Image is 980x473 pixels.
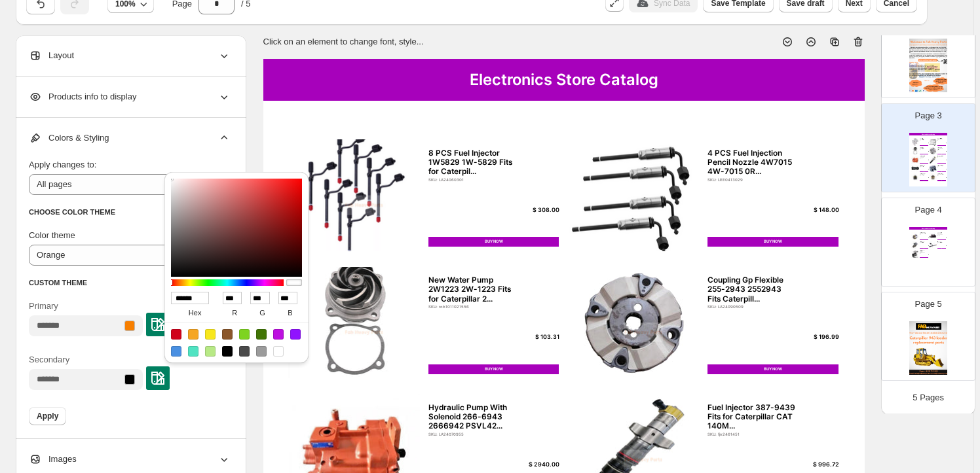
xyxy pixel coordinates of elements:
[915,298,942,311] p: Page 5
[937,166,943,167] div: Alternator 100-5045 1005045 Fits for Caterpillar CAT...
[239,329,250,340] div: #7ED321
[29,453,77,466] span: Images
[707,275,797,304] div: Coupling Gp Flexible 255-2943 2552943 Fits Caterpill...
[205,346,216,357] div: #B8E986
[568,139,699,251] img: primaryImage
[29,160,96,169] span: Apply changes to:
[915,203,942,217] p: Page 4
[428,149,518,177] div: 8 PCS Fuel Injector 1W5829 1W-5829 Fits for Caterpil...
[920,171,928,172] div: BUY NOW
[937,156,943,158] div: Fuel Injector 387-9439 Fits for Caterpillar CAT 140M...
[943,178,946,179] div: $ 252.40
[911,232,920,240] img: primaryImage
[909,133,947,135] div: Electronics Store Catalog
[707,149,797,177] div: 4 PCS Fuel Injection Pencil Nozzle 4W7015 4W-7015 0R...
[428,403,518,431] div: Hydraulic Pump With Solenoid 266-6943 2666942 PSVL42...
[929,173,937,181] img: primaryImage
[29,49,74,62] span: Layout
[926,143,928,144] div: $ 308.00
[205,329,216,340] div: #F8E71C
[937,139,943,141] div: 4 PCS Fuel Injection Pencil Nozzle 4W7015 4W-7015 0R...
[29,208,115,216] span: CHOOSE COLOR THEME
[151,318,164,331] img: colorPickerImg
[256,329,267,340] div: #417505
[188,346,198,357] div: #50E3C2
[915,109,942,122] p: Page 3
[521,334,559,341] div: $ 103.31
[937,233,943,236] div: 12V 10T Starter Motor 4N0241 4N-0241 9X0354 9X-0354 ...
[920,156,926,159] div: Hydraulic Pump With Solenoid 266-6943 2666942 PSVL42...
[937,239,946,240] div: BUY NOW
[290,329,301,340] div: #9013FE
[171,329,181,340] div: #D0021B
[920,154,928,154] div: BUY NOW
[920,242,926,243] div: Starter Motor 3E1865 3E-1865 Fits for Caterpillar En...
[273,346,284,357] div: #FFFFFF
[37,411,58,421] span: Apply
[288,139,419,251] img: primaryImage
[188,329,198,340] div: #F5A623
[929,232,937,240] img: primaryImage
[926,178,928,179] div: $ 518.40
[239,346,250,357] div: #4A4A4A
[707,304,797,309] div: SKU: LA24090509
[428,432,518,436] div: SKU: LA24070955
[801,334,839,341] div: $ 196.99
[937,174,943,176] div: Hydraulic Pump Cartridge 1U-3519 1U3519 Fits for Cat...
[911,173,920,181] img: primaryImage
[881,9,975,98] div: Page 2cover page
[707,403,797,431] div: Fuel Injector 387-9439 Fits for Caterpillar CAT 140M...
[29,131,109,145] span: Colors & Styling
[920,139,926,141] div: 8 PCS Fuel Injector 1W5829 1W-5829 Fits for Caterpil...
[920,174,926,176] div: Hydraulic Pump Cartridge 3G-2194 3G2194 Fits for Cat...
[929,156,937,164] img: primaryImage
[881,292,975,381] div: Page 5cover page
[909,39,947,92] img: cover page
[881,198,975,287] div: Page 4Electronics Store CatalogprimaryImageHydraulic Pump Cartridge 9T-1697 9T1697 Fits for Cat.....
[937,171,946,172] div: BUY NOW
[263,35,424,48] p: Click on an element to change font, style...
[929,165,937,173] img: primaryImage
[521,461,559,468] div: $ 2940.00
[250,304,274,322] label: g
[920,239,928,240] div: BUY NOW
[911,250,920,258] img: primaryImage
[521,207,559,214] div: $ 308.00
[926,246,928,247] div: $ 498.19
[881,103,975,192] div: Page 3Electronics Store CatalogprimaryImage8 PCS Fuel Injector 1W5829 1W-5829 Fits for Caterpil.....
[937,148,943,150] div: Coupling Gp Flexible 255-2943 2552943 Fits Caterpill...
[256,346,267,357] div: #9B9B9B
[911,156,920,164] img: primaryImage
[937,145,946,146] div: BUY NOW
[929,147,937,155] img: primaryImage
[707,432,797,436] div: SKU: fjn2461451
[151,372,164,385] img: colorPickerImg
[428,177,518,182] div: SKU: LA24060301
[913,391,944,404] p: 5 Pages
[929,241,937,249] img: primaryImage
[223,304,246,322] label: r
[943,160,946,161] div: $ 996.72
[222,346,233,357] div: #000000
[707,237,839,247] div: BUY NOW
[929,138,937,146] img: primaryImage
[428,237,559,247] div: BUY NOW
[943,143,946,144] div: $ 148.00
[29,301,58,311] span: Primary
[911,165,920,173] img: primaryImage
[937,248,946,249] div: BUY NOW
[29,407,66,425] button: Apply
[29,230,75,240] span: Color theme
[707,177,797,182] div: SKU: LEE0413029
[568,267,699,379] img: primaryImage
[171,304,219,322] label: hex
[911,147,920,155] img: primaryImage
[29,90,136,103] span: Products info to display
[937,242,943,243] div: Fuel Injector 1W5829 1W-5829 Fits for Caterpillar CA...
[926,160,928,161] div: $ 2940.00
[920,163,928,164] div: BUY NOW
[29,355,69,364] span: Secondary
[288,267,419,379] img: primaryImage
